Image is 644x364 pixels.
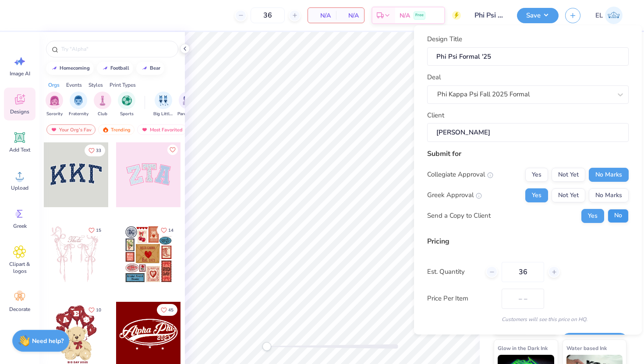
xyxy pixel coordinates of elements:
div: Pricing [427,236,629,246]
label: Deal [427,72,441,82]
button: No Marks [589,188,629,202]
button: Save [561,333,629,351]
button: Not Yet [552,188,585,202]
label: Price Per Item [427,293,495,304]
button: Like [85,145,105,156]
span: Free [415,12,424,18]
strong: Need help? [32,337,64,345]
div: Trending [98,124,134,135]
div: Styles [88,81,103,89]
img: Club Image [98,95,107,106]
span: Fraternity [69,111,88,117]
img: Sorority Image [50,95,60,106]
div: Most Favorited [137,124,187,135]
span: Upload [11,184,28,191]
div: Collegiate Approval [427,170,493,180]
span: N/A [400,11,410,20]
img: most_fav.gif [50,127,57,133]
div: Events [66,81,82,89]
button: homecoming [46,62,94,75]
button: filter button [94,92,111,117]
span: Add Text [9,146,30,153]
button: No Marks [589,167,629,181]
span: Big Little Reveal [153,111,173,117]
div: Your Org's Fav [46,124,96,135]
button: Like [167,145,178,155]
button: Yes [525,188,548,202]
button: Yes [581,209,604,223]
label: Design Title [427,34,462,44]
button: Yes [525,167,548,181]
div: Greek Approval [427,190,482,200]
input: e.g. Ethan Linker [427,123,629,142]
div: filter for Fraternity [69,92,88,117]
img: Big Little Reveal Image [159,95,168,106]
div: filter for Big Little Reveal [153,92,173,117]
img: trend_line.gif [141,66,148,71]
span: 33 [96,148,101,153]
div: Submit for [427,148,629,159]
div: bear [150,66,160,71]
input: Try "Alpha" [60,45,173,53]
span: EL [595,11,603,21]
img: most_fav.gif [141,127,148,133]
span: N/A [341,11,359,20]
input: – – [502,262,544,282]
div: Send a Copy to Client [427,211,491,221]
div: filter for Parent's Weekend [177,92,198,117]
img: Sports Image [122,95,132,106]
span: Greek [13,223,27,230]
span: Decorate [9,306,30,313]
button: Save [517,8,559,23]
div: filter for Sports [118,92,135,117]
img: Fraternity Image [74,95,83,106]
button: filter button [69,92,88,117]
img: Ella Lefkow [605,7,623,24]
button: bear [136,62,164,75]
span: Image AI [10,70,30,77]
a: EL [591,7,626,24]
img: trend_line.gif [102,66,109,71]
button: filter button [46,92,63,117]
button: Like [85,224,105,236]
button: Not Yet [552,167,585,181]
img: Parent's Weekend Image [183,95,193,106]
span: Sports [120,111,134,117]
div: homecoming [60,66,90,71]
span: Designs [10,108,29,115]
div: Accessibility label [262,342,271,351]
img: trending.gif [102,127,109,133]
div: football [110,66,129,71]
span: Parent's Weekend [177,111,198,117]
span: Club [98,111,107,117]
span: 45 [168,308,173,312]
label: Client [427,110,444,120]
span: Clipart & logos [5,261,34,275]
span: 14 [168,228,173,233]
span: Water based Ink [566,343,607,353]
button: football [97,62,133,75]
button: Like [157,304,177,316]
span: Sorority [46,111,63,117]
div: Orgs [48,81,60,89]
div: Customers will see this price on HQ. [427,315,629,323]
input: – – [251,7,285,23]
input: Untitled Design [467,7,510,24]
div: filter for Sorority [46,92,63,117]
button: filter button [153,92,173,117]
button: No [608,209,629,223]
button: filter button [177,92,198,117]
img: trend_line.gif [51,66,58,71]
button: Like [157,224,177,236]
span: Glow in the Dark Ink [498,343,548,353]
button: Like [85,304,105,316]
div: Print Types [110,81,136,89]
button: filter button [118,92,135,117]
div: filter for Club [94,92,111,117]
span: N/A [313,11,331,20]
span: 10 [96,308,101,312]
span: 15 [96,228,101,233]
label: Est. Quantity [427,267,479,277]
